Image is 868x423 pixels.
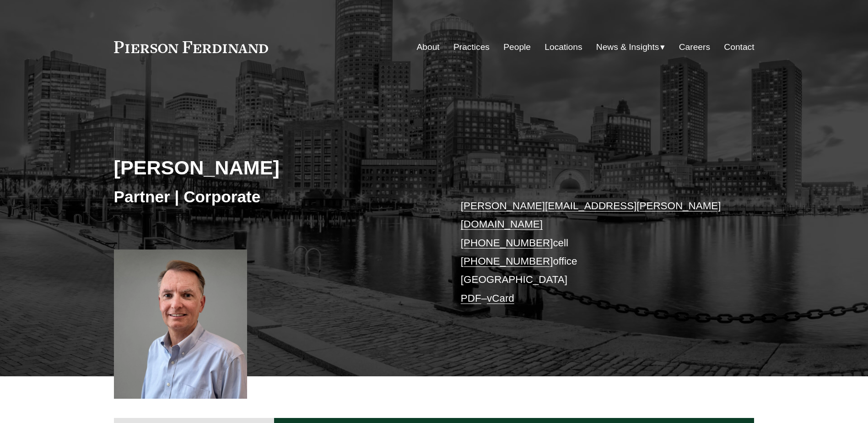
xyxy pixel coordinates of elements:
[417,38,440,56] a: About
[596,39,659,55] span: News & Insights
[487,293,514,304] a: vCard
[503,38,531,56] a: People
[461,255,553,267] a: [PHONE_NUMBER]
[114,156,434,179] h2: [PERSON_NAME]
[596,38,665,56] a: folder dropdown
[461,237,553,249] a: [PHONE_NUMBER]
[461,200,721,230] a: [PERSON_NAME][EMAIL_ADDRESS][PERSON_NAME][DOMAIN_NAME]
[679,38,710,56] a: Careers
[545,38,582,56] a: Locations
[724,38,754,56] a: Contact
[114,187,434,207] h3: Partner | Corporate
[461,293,481,304] a: PDF
[453,38,490,56] a: Practices
[461,197,728,308] p: cell office [GEOGRAPHIC_DATA] –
